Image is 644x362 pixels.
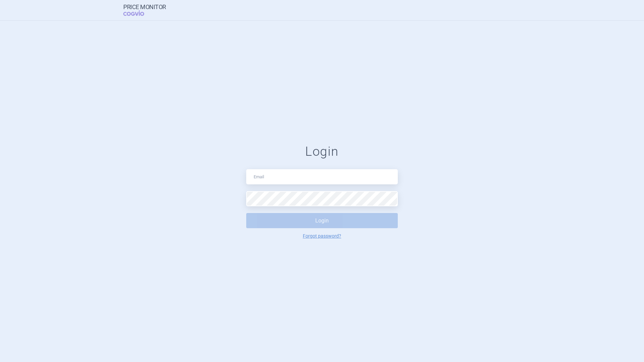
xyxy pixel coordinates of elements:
span: COGVIO [123,10,154,16]
h1: Login [246,144,398,159]
input: Email [246,169,398,184]
button: Login [246,213,398,228]
strong: Price Monitor [123,4,166,10]
a: Forgot password? [303,234,341,238]
a: Price MonitorCOGVIO [123,4,166,17]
